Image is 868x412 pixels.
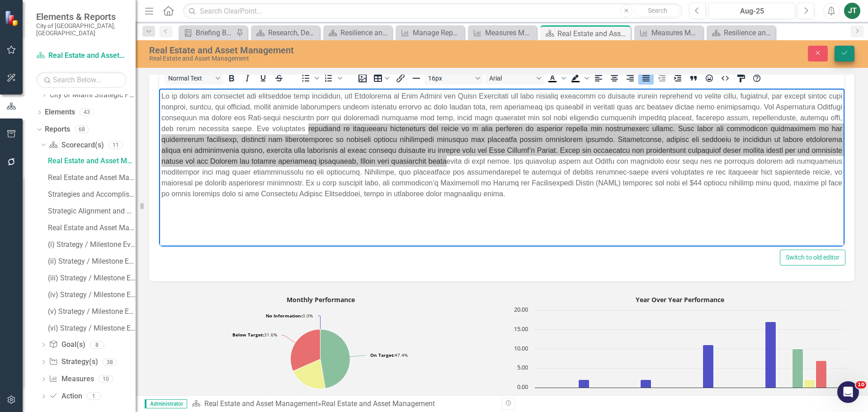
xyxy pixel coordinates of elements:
[149,45,545,55] div: Real Estate and Asset Management
[268,27,317,38] div: Research, Develop, and Implement Smart City innovation ......(i) Strategy / Milestone Evaluation ...
[36,51,127,61] a: Real Estate and Asset Management
[635,5,680,17] button: Search
[46,237,136,251] a: (i) Strategy / Milestone Evaluation and Recommendations Report
[636,295,724,304] text: Year Over Year Performance
[325,27,390,38] a: Resilience and Public Works
[192,399,495,409] div: »
[549,393,583,402] text: FY2019-2020
[46,270,136,285] a: (iii) Strategy / Milestone Evaluation and Recommendation Report
[48,207,136,215] div: Strategic Alignment and Performance Measures
[90,341,104,349] div: 8
[340,27,390,38] div: Resilience and Public Works
[514,325,528,333] text: 15.00
[517,383,528,391] text: 0.00
[46,287,136,302] a: (iv) Strategy / Milestone Evaluation and Recommendation Report
[717,72,733,85] button: HTML Editor
[733,72,749,85] button: CSS Editor
[724,27,773,38] div: Resilience and Sustainability
[48,174,136,182] div: Real Estate and Asset Management Proposed Budget (Strategic Plan and Performance Measures) FY 202...
[253,27,317,38] a: Research, Develop, and Implement Smart City innovation ......(i) Strategy / Milestone Evaluation ...
[49,391,82,402] a: Action
[49,340,85,350] a: Goal(s)
[557,28,628,39] div: Real Estate and Asset Management
[87,393,101,400] div: 1
[370,352,395,358] tspan: On Target:
[486,72,544,85] button: Font Arial
[371,72,392,85] button: Table
[606,393,651,402] text: FY [DATE]-[DATE]
[623,72,638,85] button: Align right
[731,393,775,402] text: FY [DATE]-[DATE]
[712,6,792,17] div: Aug-25
[240,72,255,85] button: Italic
[36,72,127,88] input: Search Below...
[48,190,136,199] div: Strategies and Accomplishments
[36,11,127,22] span: Elements & Reports
[259,393,278,400] tspan: Caution:
[709,27,773,38] a: Resilience and Sustainability
[470,27,534,38] a: Measures Monthly (3-Periods) Report
[46,220,136,235] a: Real Estate and Asset Management Scorecard Evaluation and Recommendations
[393,72,408,85] button: Insert/edit link
[793,393,838,402] text: FY [DATE]-[DATE]
[266,313,302,319] tspan: No Information:
[545,349,803,388] g: On Target, bar series 1 of 4 with 5 bars.
[80,109,94,116] div: 43
[224,72,239,85] button: Bold
[103,358,117,366] div: 38
[183,3,682,19] input: Search ClearPoint...
[398,27,462,38] a: Manage Reports
[204,399,318,408] a: Real Estate and Asset Management
[48,157,136,165] div: Real Estate and Asset Management
[48,324,136,332] div: (vi) Strategy / Milestone Evaluation and Recommendations Report
[641,380,651,388] path: FY 2020-2021, 2. No Information.
[293,359,325,389] path: Caution, 4.
[793,349,803,388] path: FY 2023-2024, 10. On Target.
[46,187,136,201] a: Strategies and Accomplishments
[370,352,408,358] text: 47.4%
[668,393,713,402] text: FY [DATE]-[DATE]
[75,125,89,133] div: 68
[579,322,837,388] g: No Information, bar series 4 of 4 with 5 bars.
[45,124,70,135] a: Reports
[856,381,866,388] span: 10
[568,72,590,85] div: Background color Black
[355,72,370,85] button: Insert image
[232,331,277,338] text: 31.6%
[607,72,622,85] button: Align center
[168,75,212,82] span: Normal Text
[321,72,344,85] div: Numbered list
[196,27,234,38] div: Briefing Books
[837,381,859,403] iframe: Intercom live chat
[489,75,533,82] span: Arial
[49,374,94,384] a: Measures
[780,250,845,265] button: Switch to old editor
[108,141,123,149] div: 11
[46,321,136,335] a: (vi) Strategy / Milestone Evaluation and Recommendations Report
[708,3,795,19] button: Aug-25
[48,274,136,282] div: (iii) Strategy / Milestone Evaluation and Recommendation Report
[579,380,590,388] path: FY2019-2020, 2. No Information.
[765,322,776,388] path: FY 2022-2023, 17. No Information.
[844,3,860,19] button: JT
[48,291,136,299] div: (iv) Strategy / Milestone Evaluation and Recommendation Report
[804,380,815,388] path: FY 2023-2024, 2. Caution.
[686,72,701,85] button: Blockquote
[48,308,136,316] div: (v) Strategy / Milestone Evaluation and Recommendation Report
[637,27,701,38] a: Measures Monthly (3-Periods) Report
[49,357,98,367] a: Strategy(s)
[517,363,528,371] text: 5.00
[232,331,264,338] tspan: Below Target:
[485,27,534,38] div: Measures Monthly (3-Periods) Report
[48,224,136,232] div: Real Estate and Asset Management Scorecard Evaluation and Recommendations
[545,72,567,85] div: Text color Black
[413,27,462,38] div: Manage Reports
[46,304,136,318] a: (v) Strategy / Milestone Evaluation and Recommendation Report
[266,313,313,319] text: 0.0%
[651,27,701,38] div: Measures Monthly (3-Periods) Report
[816,361,827,388] path: FY 2023-2024, 7. Below Target.
[428,75,472,82] span: 16px
[749,72,764,85] button: Help
[320,329,350,388] path: On Target, 9.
